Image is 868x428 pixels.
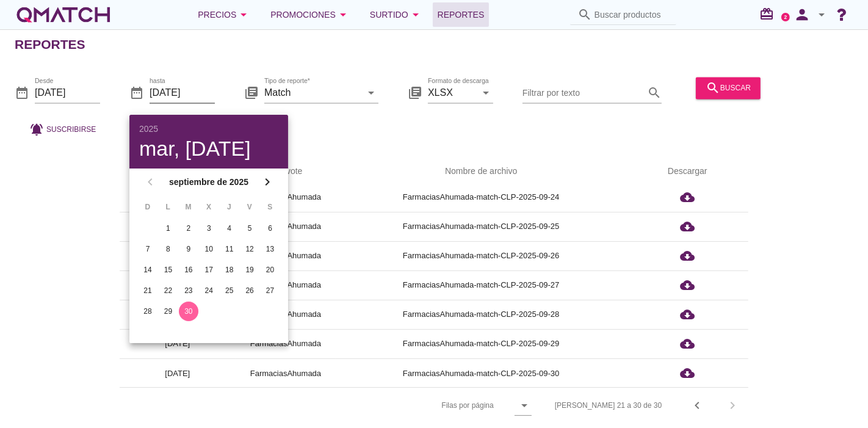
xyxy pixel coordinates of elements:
[577,7,592,22] i: search
[261,2,360,27] button: Promociones
[220,244,239,255] div: 11
[179,306,198,317] div: 30
[220,197,239,217] th: J
[179,302,198,321] button: 30
[138,244,157,255] div: 7
[220,260,239,280] button: 18
[199,281,219,300] button: 24
[158,197,177,217] th: L
[120,154,236,189] th: Fecha de extracción: Sorted ascending. Activate to sort descending.
[680,278,695,292] i: cloud_download
[336,300,626,329] td: FarmaciasAhumada-match-CLP-2025-09-28
[240,244,259,255] div: 12
[179,223,198,234] div: 2
[158,219,178,238] button: 1
[680,190,695,205] i: cloud_download
[680,366,695,380] i: cloud_download
[686,394,708,416] button: Previous page
[158,302,178,321] button: 29
[781,13,790,21] a: 2
[138,306,157,317] div: 28
[199,197,218,217] th: X
[647,85,662,100] i: search
[336,7,350,22] i: arrow_drop_down
[790,6,814,23] i: person
[240,285,259,296] div: 26
[433,2,490,27] a: Reportes
[784,14,787,20] text: 2
[158,264,178,275] div: 15
[240,264,259,275] div: 19
[240,223,259,234] div: 5
[336,358,626,388] td: FarmaciasAhumada-match-CLP-2025-09-30
[179,281,198,300] button: 23
[261,264,280,275] div: 20
[158,260,178,280] button: 15
[270,7,350,22] div: Promociones
[120,329,236,358] td: [DATE]
[199,264,219,275] div: 17
[517,398,532,413] i: arrow_drop_down
[15,35,85,54] h2: Reportes
[158,223,178,234] div: 1
[138,239,157,259] button: 7
[179,285,198,296] div: 23
[15,85,29,100] i: date_range
[680,307,695,322] i: cloud_download
[138,260,157,280] button: 14
[120,212,236,241] td: [DATE]
[690,398,704,413] i: chevron_left
[244,85,259,100] i: library_books
[199,219,219,238] button: 3
[179,264,198,275] div: 16
[198,7,251,22] div: Precios
[220,239,239,259] button: 11
[336,154,626,189] th: Nombre de archivo: Not sorted.
[179,219,198,238] button: 2
[120,300,236,329] td: [DATE]
[220,281,239,300] button: 25
[179,197,198,217] th: M
[46,124,96,135] span: Suscribirse
[680,219,695,234] i: cloud_download
[814,7,829,22] i: arrow_drop_down
[199,285,219,296] div: 24
[179,244,198,255] div: 9
[240,281,259,300] button: 26
[138,264,157,275] div: 14
[438,7,485,22] span: Reportes
[139,125,278,133] div: 2025
[319,388,531,423] div: Filas por página
[261,219,280,238] button: 6
[120,270,236,300] td: [DATE]
[555,400,662,411] div: [PERSON_NAME] 21 a 30 de 30
[220,264,239,275] div: 18
[261,223,280,234] div: 6
[188,2,261,27] button: Precios
[158,244,178,255] div: 8
[199,239,219,259] button: 10
[120,358,236,388] td: [DATE]
[370,7,423,22] div: Surtido
[261,260,280,280] button: 20
[364,85,378,100] i: arrow_drop_down
[240,219,259,238] button: 5
[15,2,112,27] a: white-qmatch-logo
[199,260,219,280] button: 17
[696,77,761,99] button: buscar
[199,244,219,255] div: 10
[236,7,251,22] i: arrow_drop_down
[408,85,422,100] i: library_books
[260,175,275,189] i: chevron_right
[336,212,626,241] td: FarmaciasAhumada-match-CLP-2025-09-25
[179,260,198,280] button: 16
[479,85,493,100] i: arrow_drop_down
[236,329,336,358] td: FarmaciasAhumada
[236,358,336,388] td: FarmaciasAhumada
[138,281,157,300] button: 21
[759,7,779,21] i: redeem
[428,83,476,103] input: Formato de descarga
[150,83,215,103] input: hasta
[360,2,433,27] button: Surtido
